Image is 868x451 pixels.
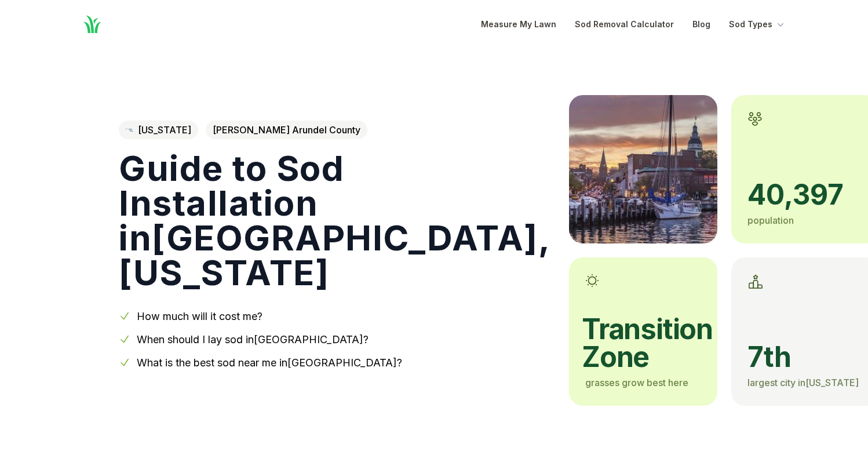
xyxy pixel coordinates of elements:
[119,151,550,290] h1: Guide to Sod Installation in [GEOGRAPHIC_DATA] , [US_STATE]
[126,128,133,132] img: Maryland state outline
[569,95,717,243] img: A picture of Annapolis
[575,17,674,31] a: Sod Removal Calculator
[729,17,786,31] button: Sod Types
[747,377,859,388] span: largest city in [US_STATE]
[137,310,262,322] a: How much will it cost me?
[119,121,198,139] a: [US_STATE]
[747,214,794,226] span: population
[481,17,556,31] a: Measure My Lawn
[582,315,701,371] span: transition zone
[137,357,402,369] a: What is the best sod near me in[GEOGRAPHIC_DATA]?
[692,17,710,31] a: Blog
[585,377,688,388] span: grasses grow best here
[747,181,863,209] span: 40,397
[137,333,369,345] a: When should I lay sod in[GEOGRAPHIC_DATA]?
[206,121,367,139] span: [PERSON_NAME] Arundel County
[747,343,863,371] span: 7th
